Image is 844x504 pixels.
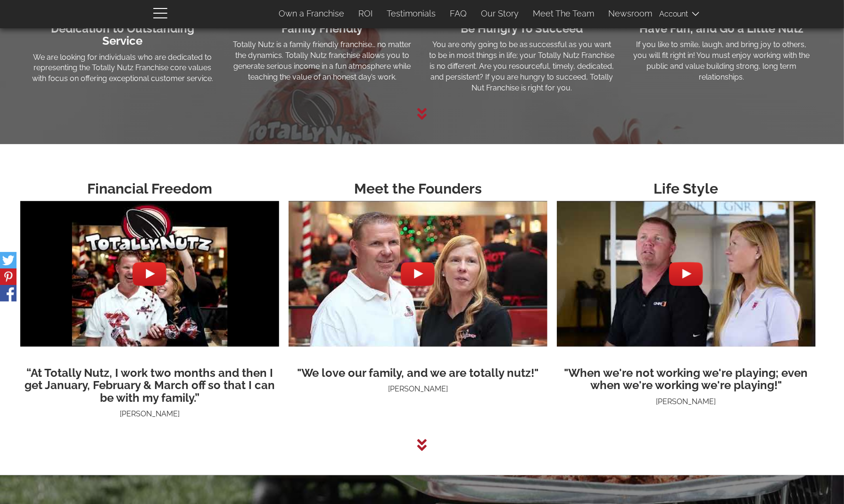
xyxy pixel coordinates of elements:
h3: Be Hungry To Succeed [429,23,615,35]
img: hqdefault.jpg [20,177,279,371]
a: FAQ [443,4,474,24]
span: [PERSON_NAME] [656,397,716,406]
h2: Meet the Founders [289,181,547,196]
h2: Life Style [557,181,816,196]
a: ROI [351,4,380,24]
img: hqdefault.jpg [289,177,547,371]
p: Totally Nutz is a family friendly franchise… no matter the dynamics. Totally Nutz franchise allow... [230,40,415,82]
p: If you like to smile, laugh, and bring joy to others, you will fit right in! You must enjoy worki... [629,40,815,82]
h2: Financial Freedom [20,181,279,196]
h3: Have Fun, and Go a Little Nutz [629,23,815,35]
a: Testimonials [380,4,443,24]
p: You are only going to be as successful as you want to be in most things in life; your Totally Nut... [429,40,615,93]
span: [PERSON_NAME] [388,384,448,393]
h3: Dedication to Outstanding Service [30,23,215,48]
a: Our Story [474,4,526,24]
img: hqdefault.jpg [557,177,816,371]
span: [PERSON_NAME] [120,409,180,418]
h3: "When we're not working we're playing; even when we're working we're playing!" [557,367,816,392]
a: Newsroom [601,4,659,24]
p: We are looking for individuals who are dedicated to representing the Totally Nutz Franchise core ... [30,52,215,85]
a: Meet The Team [526,4,601,24]
h3: “At Totally Nutz, I work two months and then I get January, February & March off so that I can be... [20,367,279,404]
h3: Family Friendly [230,23,415,35]
h3: "We love our family, and we are totally nutz!" [289,367,547,379]
a: Own a Franchise [272,4,351,24]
